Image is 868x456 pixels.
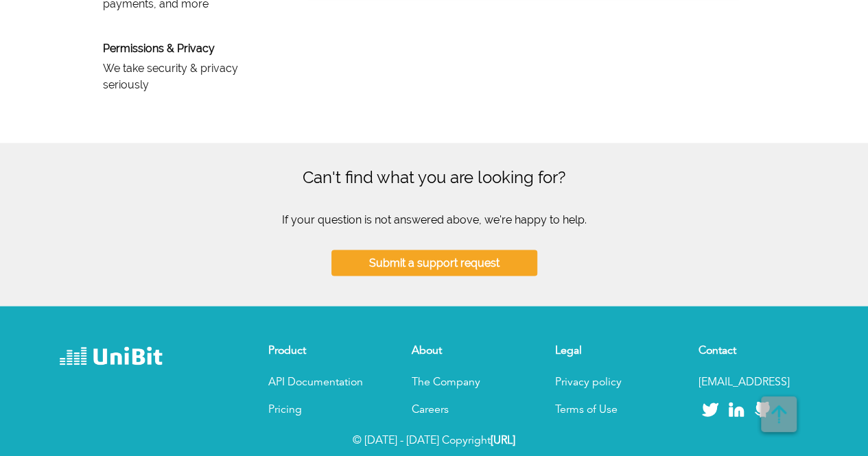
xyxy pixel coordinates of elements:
[43,432,825,448] p: © [DATE] - [DATE] Copyright
[491,435,515,446] strong: [URL]
[103,41,244,54] h6: Permissions & Privacy
[268,404,302,415] a: Pricing
[60,344,163,370] img: logo-white.b5ed765.png
[103,60,244,93] p: We take security & privacy seriously
[331,250,537,276] button: Submit a support request
[555,404,618,415] a: Terms of Use
[268,344,378,357] h6: Product
[412,404,449,415] a: Careers
[555,344,665,357] h6: Legal
[555,376,622,387] a: Privacy policy
[799,387,852,440] iframe: Drift Widget Chat Controller
[699,344,808,357] h6: Contact
[331,270,537,283] a: Submit a support request
[268,376,363,387] a: API Documentation
[699,374,808,390] p: [EMAIL_ADDRESS]
[412,374,521,390] p: The Company
[412,344,521,357] h6: About
[761,396,797,432] img: backtop.94947c9.png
